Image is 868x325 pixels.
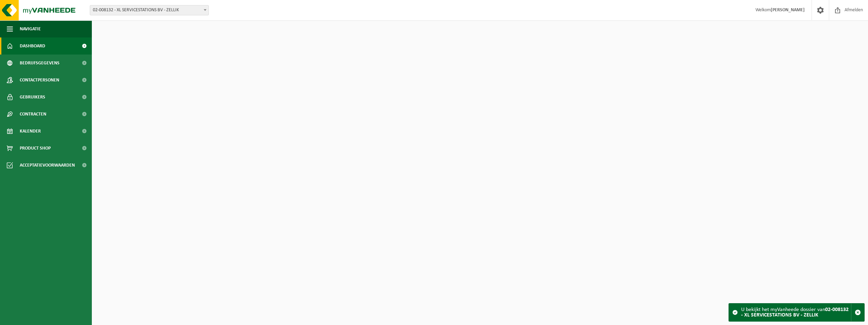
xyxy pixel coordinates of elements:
[741,307,849,318] strong: 02-008132 - XL SERVICESTATIONS BV - ZELLIK
[20,72,59,89] span: Contactpersonen
[20,55,60,72] span: Bedrijfsgegevens
[20,20,41,37] span: Navigatie
[20,123,41,140] span: Kalender
[741,304,851,321] div: U bekijkt het myVanheede dossier van
[771,7,805,13] strong: [PERSON_NAME]
[20,37,45,55] span: Dashboard
[90,5,208,15] span: 02-008132 - XL SERVICESTATIONS BV - ZELLIK
[20,89,45,106] span: Gebruikers
[20,140,51,157] span: Product Shop
[90,5,209,15] span: 02-008132 - XL SERVICESTATIONS BV - ZELLIK
[20,157,75,174] span: Acceptatievoorwaarden
[20,106,46,123] span: Contracten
